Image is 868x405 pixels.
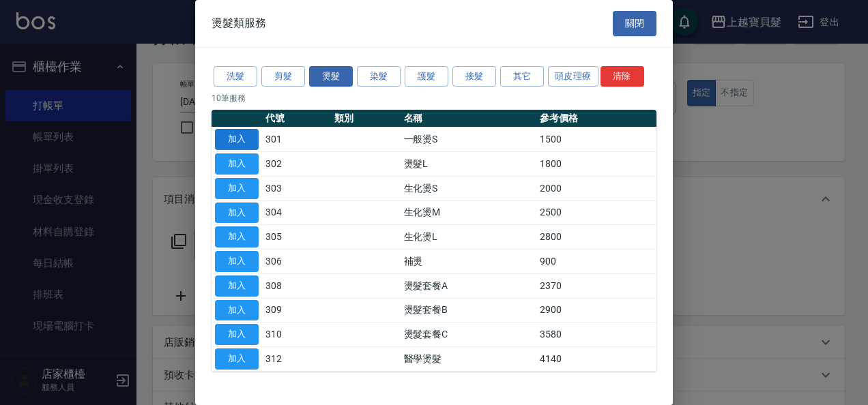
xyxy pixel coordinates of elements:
td: 304 [262,200,331,225]
td: 2900 [536,298,656,322]
td: 303 [262,176,331,200]
td: 4140 [536,347,656,372]
td: 補燙 [401,250,537,274]
button: 洗髮 [214,66,257,87]
button: 接髮 [452,66,496,87]
td: 生化燙M [401,200,537,225]
td: 310 [262,322,331,347]
button: 剪髮 [261,66,305,87]
td: 301 [262,127,331,152]
button: 護髮 [405,66,448,87]
button: 加入 [215,178,259,199]
button: 燙髮 [309,66,353,87]
p: 10 筆服務 [212,92,656,104]
td: 308 [262,273,331,298]
span: 燙髮類服務 [212,16,266,30]
td: 312 [262,347,331,372]
td: 生化燙S [401,176,537,200]
td: 燙髮套餐A [401,273,537,298]
td: 2370 [536,273,656,298]
button: 加入 [215,300,259,321]
td: 306 [262,250,331,274]
th: 名稱 [401,110,537,127]
button: 其它 [500,66,544,87]
td: 900 [536,250,656,274]
td: 309 [262,298,331,322]
td: 燙髮套餐B [401,298,537,322]
button: 加入 [215,251,259,272]
button: 清除 [601,66,644,87]
td: 燙髮套餐C [401,322,537,347]
button: 頭皮理療 [548,66,598,87]
td: 生化燙L [401,225,537,250]
button: 加入 [215,324,259,345]
button: 染髮 [357,66,401,87]
button: 加入 [215,275,259,297]
td: 燙髮L [401,152,537,177]
th: 代號 [262,110,331,127]
button: 加入 [215,226,259,247]
button: 加入 [215,153,259,175]
th: 參考價格 [536,110,656,127]
td: 305 [262,225,331,250]
button: 加入 [215,348,259,370]
td: 1800 [536,152,656,177]
td: 2500 [536,200,656,225]
th: 類別 [331,110,400,127]
button: 關閉 [613,11,656,36]
button: 加入 [215,202,259,224]
td: 3580 [536,322,656,347]
td: 1500 [536,127,656,152]
td: 2000 [536,176,656,200]
button: 加入 [215,129,259,150]
td: 醫學燙髮 [401,347,537,372]
td: 2800 [536,225,656,250]
td: 302 [262,152,331,177]
td: 一般燙S [401,127,537,152]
